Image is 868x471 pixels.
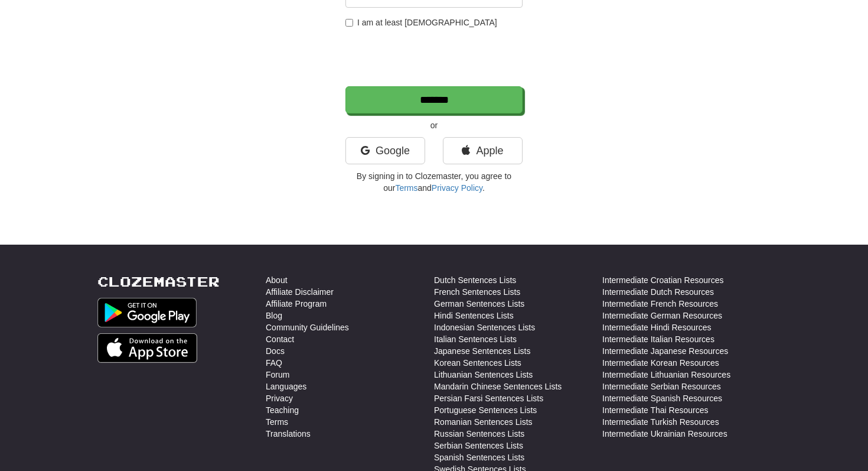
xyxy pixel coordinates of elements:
a: Indonesian Sentences Lists [434,321,535,333]
a: Forum [266,369,289,381]
a: Intermediate Ukrainian Resources [602,428,727,440]
a: Japanese Sentences Lists [434,345,530,357]
a: Korean Sentences Lists [434,357,521,369]
a: Privacy Policy [432,183,482,193]
a: German Sentences Lists [434,298,524,310]
a: Intermediate Spanish Resources [602,392,722,404]
a: Affiliate Program [266,298,327,310]
a: Translations [266,428,311,440]
a: FAQ [266,357,282,369]
a: Mandarin Chinese Sentences Lists [434,381,562,392]
a: Terms [266,416,288,428]
a: Intermediate Lithuanian Resources [602,369,730,381]
a: Intermediate Serbian Resources [602,381,721,392]
a: Intermediate Dutch Resources [602,286,714,298]
a: Teaching [266,404,299,416]
a: Community Guidelines [266,321,349,333]
a: Hindi Sentences Lists [434,310,514,321]
a: Terms [395,183,417,193]
a: Intermediate German Resources [602,310,722,321]
a: Privacy [266,392,293,404]
a: Languages [266,381,306,392]
img: Get it on App Store [97,333,197,363]
a: Intermediate Korean Resources [602,357,719,369]
a: Dutch Sentences Lists [434,274,516,286]
a: Portuguese Sentences Lists [434,404,537,416]
a: Contact [266,333,294,345]
a: Intermediate Italian Resources [602,333,714,345]
a: French Sentences Lists [434,286,520,298]
a: Spanish Sentences Lists [434,451,524,463]
a: Clozemaster [97,274,220,289]
img: Get it on Google Play [97,298,197,327]
a: Intermediate Thai Resources [602,404,709,416]
label: I am at least [DEMOGRAPHIC_DATA] [345,17,497,28]
a: Intermediate Hindi Resources [602,321,711,333]
a: Intermediate Croatian Resources [602,274,723,286]
a: Intermediate Japanese Resources [602,345,728,357]
a: Persian Farsi Sentences Lists [434,392,543,404]
a: Romanian Sentences Lists [434,416,533,428]
a: Intermediate Turkish Resources [602,416,719,428]
a: Affiliate Disclaimer [266,286,334,298]
a: Intermediate French Resources [602,298,718,310]
a: Docs [266,345,285,357]
a: Lithuanian Sentences Lists [434,369,533,381]
p: or [345,119,523,131]
a: Serbian Sentences Lists [434,440,523,451]
a: Google [345,137,425,164]
a: Apple [443,137,523,164]
input: I am at least [DEMOGRAPHIC_DATA] [345,19,353,27]
a: Blog [266,310,282,321]
p: By signing in to Clozemaster, you agree to our and . [345,170,523,194]
a: Italian Sentences Lists [434,333,517,345]
iframe: reCAPTCHA [345,34,525,80]
a: Russian Sentences Lists [434,428,524,440]
a: About [266,274,288,286]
